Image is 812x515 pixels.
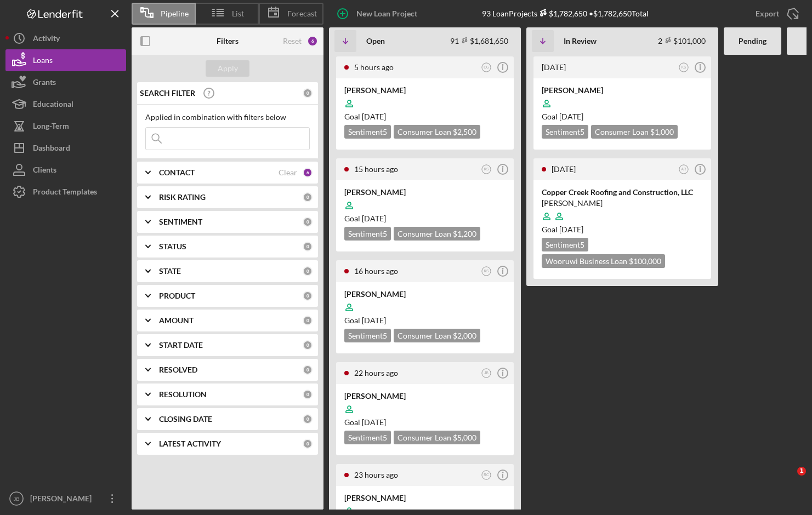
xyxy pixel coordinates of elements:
div: New Loan Project [356,3,417,25]
div: Grants [33,71,56,96]
time: 12/01/2025 [362,417,386,427]
div: [PERSON_NAME] [344,493,506,503]
span: Pipeline [161,9,189,18]
div: 6 [307,36,318,47]
b: Filters [217,37,239,45]
span: 1 [797,467,806,476]
button: Dashboard [5,137,126,159]
button: KS [677,60,691,75]
b: RESOLVED [159,365,197,374]
div: Sentiment 5 [344,125,391,139]
time: 2025-10-10 10:59 [354,62,394,72]
span: $2,500 [453,127,476,136]
div: Consumer Loan [591,125,678,139]
time: 12/08/2025 [362,214,386,223]
time: 2025-09-11 19:44 [542,62,566,72]
button: CG [479,60,494,75]
div: Clients [33,159,56,184]
b: CLOSING DATE [159,415,212,424]
div: Sentiment 5 [344,329,391,342]
b: RESOLUTION [159,390,207,399]
span: Goal [344,214,386,223]
time: 2025-10-09 18:12 [354,368,398,377]
text: RC [484,473,489,477]
text: KS [484,269,489,273]
b: STATE [159,267,181,276]
span: $100,000 [629,256,661,266]
b: START DATE [159,341,203,350]
div: 2 $101,000 [658,36,706,45]
span: Goal [344,316,386,325]
div: Consumer Loan [394,227,480,241]
time: 12/09/2025 [362,112,386,121]
div: Long-Term [33,115,69,140]
div: Sentiment 5 [344,227,391,241]
div: 0 [303,414,313,424]
time: 2025-10-10 00:15 [354,266,398,276]
time: 2025-10-10 00:59 [354,164,398,174]
b: Pending [739,37,766,45]
b: STATUS [159,242,186,251]
span: List [232,9,244,18]
button: Apply [206,60,249,77]
div: Clear [279,168,297,177]
a: Loans [5,49,126,71]
time: 08/31/2024 [559,225,583,234]
div: Loans [33,49,53,74]
text: CG [484,65,489,69]
div: Sentiment 5 [344,431,391,444]
div: 0 [303,439,313,449]
div: 91 $1,681,650 [450,36,508,45]
div: Apply [218,60,238,77]
div: Reset [283,37,302,45]
button: JB[PERSON_NAME] [5,488,126,510]
button: KS [479,162,494,177]
a: 5 hours agoCG[PERSON_NAME]Goal [DATE]Sentiment5Consumer Loan $2,500 [334,55,515,151]
a: 22 hours agoJB[PERSON_NAME]Goal [DATE]Sentiment5Consumer Loan $5,000 [334,360,515,457]
button: Activity [5,27,126,49]
div: $1,782,650 [537,9,587,18]
time: 2025-10-09 17:36 [354,470,398,479]
div: Consumer Loan [394,431,480,444]
div: 0 [303,217,313,227]
div: 93 Loan Projects • $1,782,650 Total [482,9,649,18]
a: 16 hours agoKS[PERSON_NAME]Goal [DATE]Sentiment5Consumer Loan $2,000 [334,259,515,355]
button: Product Templates [5,181,126,203]
div: 0 [303,365,313,375]
button: Export [745,3,807,25]
div: 0 [303,192,313,202]
div: [PERSON_NAME] [344,391,506,402]
div: Activity [33,27,60,52]
b: Open [366,37,385,45]
div: [PERSON_NAME] [344,187,506,198]
div: 0 [303,390,313,399]
b: CONTACT [159,168,195,177]
span: Goal [344,417,386,427]
div: Product Templates [33,181,97,205]
span: Goal [344,112,386,121]
div: Consumer Loan [394,125,480,139]
span: $1,200 [453,229,476,238]
div: Applied in combination with filters below [145,113,310,122]
iframe: Intercom live chat [775,467,801,493]
button: Clients [5,159,126,181]
div: 6 [303,168,313,178]
div: Sentiment 5 [542,238,588,251]
button: JB [479,366,494,381]
div: [PERSON_NAME] [542,198,703,209]
b: LATEST ACTIVITY [159,439,221,448]
div: Export [756,3,779,25]
div: 0 [303,266,313,276]
span: Goal [542,225,583,234]
span: $2,000 [453,331,476,340]
div: Dashboard [33,137,70,162]
div: [PERSON_NAME] [344,85,506,96]
div: 0 [303,316,313,325]
button: Educational [5,93,126,115]
a: Grants [5,71,126,93]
